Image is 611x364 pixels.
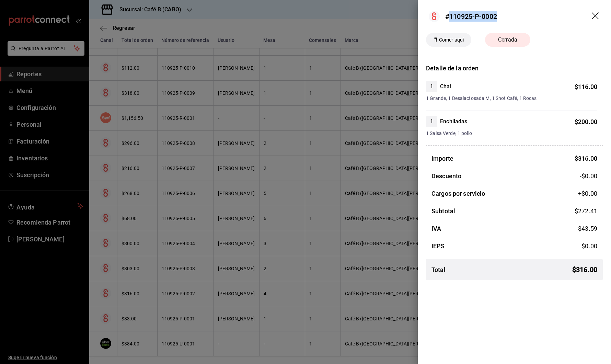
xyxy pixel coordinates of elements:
span: $ 43.59 [578,225,597,232]
h3: Descuento [431,171,461,181]
button: drag [592,12,600,21]
span: $ 316.00 [575,155,597,162]
span: Comer aquí [436,36,466,44]
span: $ 0.00 [581,242,597,250]
span: 1 [426,117,437,126]
h3: Detalle de la orden [426,64,603,73]
h3: IEPS [431,241,445,251]
span: -$0.00 [580,171,597,181]
span: $ 272.41 [575,207,597,215]
span: 1 Grande, 1 Desalactosada M, 1 Shot Café, 1 Rocas [426,95,597,102]
h3: IVA [431,224,441,233]
span: $ 316.00 [572,264,597,275]
h3: Total [431,265,446,274]
span: 1 Salsa Verde, 1 pollo [426,130,597,137]
div: #110925-P-0002 [445,11,497,22]
span: $ 116.00 [575,83,597,90]
h3: Cargos por servicio [431,189,485,198]
h4: Chai [440,82,451,91]
span: Cerrada [494,36,521,44]
h3: Importe [431,154,453,163]
span: $ 200.00 [575,118,597,125]
span: +$ 0.00 [578,189,597,198]
h3: Subtotal [431,206,455,216]
h4: Enchiladas [440,117,467,126]
span: 1 [426,82,437,91]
